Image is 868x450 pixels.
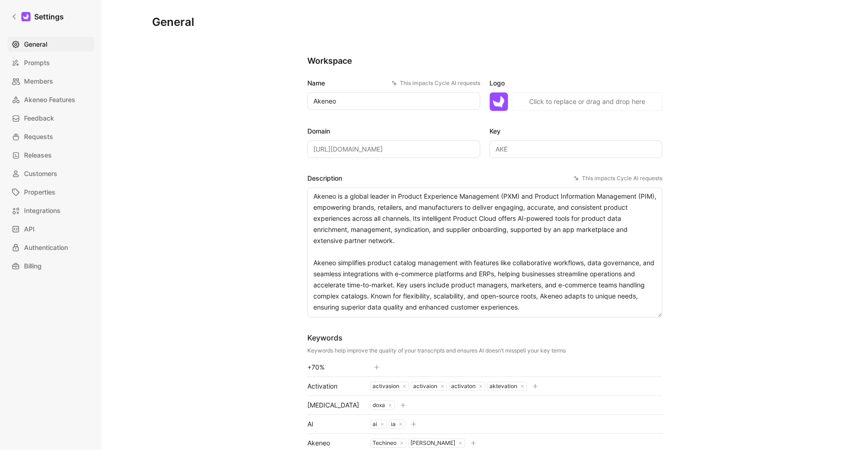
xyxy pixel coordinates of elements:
[307,362,359,373] div: +70%
[307,419,359,430] div: AI
[24,168,57,179] span: Customers
[7,55,94,70] a: Prompts
[7,148,94,163] a: Releases
[24,205,61,216] span: Integrations
[7,203,94,218] a: Integrations
[574,174,662,183] div: This impacts Cycle AI requests
[307,140,480,158] input: Some placeholder
[24,261,42,272] span: Billing
[24,94,75,105] span: Akeneo Features
[489,126,662,137] label: Key
[7,37,94,52] a: General
[7,240,94,255] a: Authentication
[389,420,396,428] div: ia
[449,383,476,390] div: activaton
[24,187,55,198] span: Properties
[307,173,662,184] label: Description
[7,92,94,107] a: Akeneo Features
[489,78,662,89] label: Logo
[7,129,94,144] a: Requests
[512,92,662,111] button: Click to replace or drag and drop here
[488,383,517,390] div: aktevation
[7,259,94,274] a: Billing
[24,150,52,161] span: Releases
[307,438,359,449] div: Akeneo
[371,420,377,428] div: ai
[489,92,508,111] img: logo
[307,347,566,354] div: Keywords help improve the quality of your transcripts and ensures AI doesn’t misspell your key terms
[7,185,94,200] a: Properties
[307,78,480,89] label: Name
[307,332,566,343] div: Keywords
[24,57,50,68] span: Prompts
[7,7,67,26] a: Settings
[24,224,35,235] span: API
[409,439,455,447] div: [PERSON_NAME]
[307,188,662,317] textarea: Akeneo is a global leader in Product Experience Management (PXM) and Product Information Manageme...
[24,39,47,50] span: General
[7,74,94,89] a: Members
[24,131,53,142] span: Requests
[307,126,480,137] label: Domain
[7,111,94,126] a: Feedback
[7,166,94,181] a: Customers
[34,11,64,22] h1: Settings
[371,439,397,447] div: Techineo
[152,15,194,30] h1: General
[7,222,94,237] a: API
[371,401,385,409] div: doxa
[24,76,53,87] span: Members
[24,113,54,124] span: Feedback
[307,55,662,67] h2: Workspace
[411,383,437,390] div: activaion
[307,400,359,411] div: [MEDICAL_DATA]
[391,79,480,88] div: This impacts Cycle AI requests
[371,383,399,390] div: activasion
[307,381,359,392] div: Activation
[24,242,68,253] span: Authentication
